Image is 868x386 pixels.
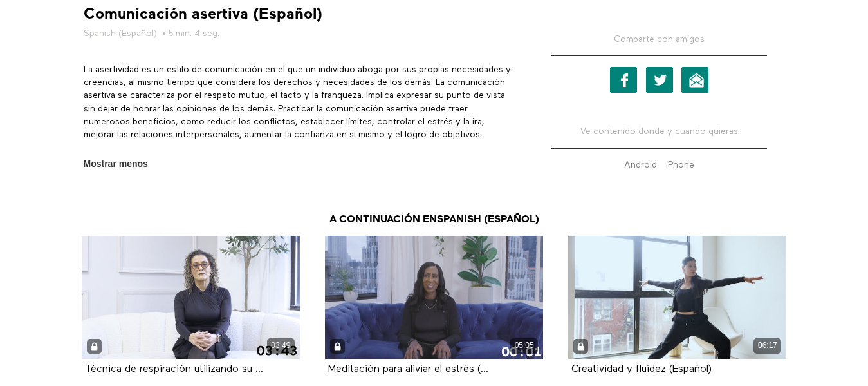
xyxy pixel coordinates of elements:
[84,4,322,24] strong: Comunicación asertiva (Español)
[328,364,488,374] strong: Meditación para aliviar el estrés (...
[551,33,767,56] h5: Comparte con amigos
[571,364,712,374] a: Creatividad y fluidez (Español)
[753,338,781,353] div: 06:17
[663,160,697,169] a: iPhone
[510,338,538,353] div: 05:05
[84,27,515,40] h5: • 5 min. 4 seg.
[571,364,712,374] strong: Creatividad y fluidez (Español)
[85,364,263,374] strong: Técnica de respiración utilizando su ...
[551,115,767,148] h5: Ve contenido donde y cuando quieras
[621,160,660,169] a: Android
[267,338,295,353] div: 03:49
[325,236,543,359] a: Meditación para aliviar el estrés (... 05:05
[437,213,539,225] a: Spanish (Español)
[84,27,157,40] a: Spanish (Español)
[84,63,515,142] p: La asertividad es un estilo de comunicación en el que un individuo aboga por sus propias necesida...
[666,160,694,169] strong: iPhone
[624,160,657,169] strong: Android
[85,364,263,374] a: Técnica de respiración utilizando su ...
[646,67,673,93] a: Twitter
[84,157,148,171] span: Mostrar menos
[610,67,637,93] a: Facebook
[681,67,708,93] a: Correo electrónico
[74,213,795,226] h3: A continuación en
[568,236,786,359] a: Creatividad y fluidez (Español) 06:17
[82,236,300,359] a: Técnica de respiración utilizando su ... 03:49
[328,364,488,374] a: Meditación para aliviar el estrés (...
